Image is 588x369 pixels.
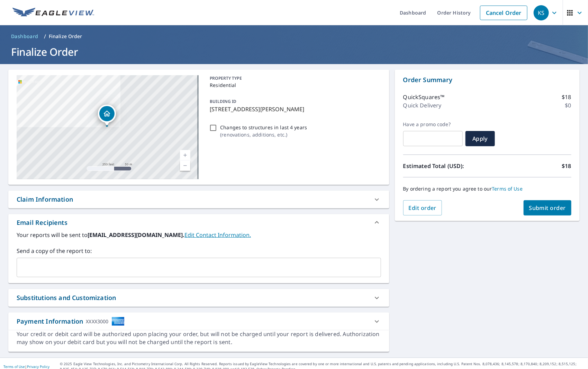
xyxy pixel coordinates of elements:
span: Edit order [409,204,437,212]
div: XXXX3000 [86,317,108,326]
img: cardImage [111,317,125,326]
p: $0 [565,101,571,109]
p: QuickSquares™ [403,93,445,101]
p: PROPERTY TYPE [210,75,378,81]
div: Payment Information [17,317,125,326]
label: Have a promo code? [403,121,463,128]
span: Dashboard [11,33,38,40]
p: | [3,364,49,369]
a: Dashboard [8,31,41,42]
div: Payment InformationXXXX3000cardImage [8,313,389,330]
a: Privacy Policy [27,364,49,369]
img: EV Logo [12,8,94,18]
label: Send a copy of the report to: [17,247,381,255]
button: Edit order [403,200,442,216]
a: Current Level 17, Zoom Out [180,160,190,171]
p: Estimated Total (USD): [403,162,487,170]
p: Order Summary [403,75,571,85]
p: By ordering a report you agree to our [403,186,571,192]
div: Dropped pin, building 1, Residential property, 6533 W Robin Ln Glendale, AZ 85310 [98,105,116,126]
span: Submit order [529,204,566,212]
p: $18 [562,162,571,170]
label: Your reports will be sent to [17,231,381,239]
p: [STREET_ADDRESS][PERSON_NAME] [210,105,378,113]
a: Terms of Use [492,185,523,192]
a: EditContactInfo [184,231,251,239]
nav: breadcrumb [8,31,580,42]
a: Cancel Order [480,6,527,20]
span: Apply [471,135,489,142]
p: Residential [210,81,378,89]
p: BUILDING ID [210,98,236,104]
div: KS [534,5,549,20]
b: [EMAIL_ADDRESS][DOMAIN_NAME]. [88,231,184,239]
p: Changes to structures in last 4 years [220,124,307,131]
p: $18 [562,93,571,101]
button: Apply [465,131,495,146]
a: Current Level 17, Zoom In [180,150,190,160]
a: Terms of Use [3,364,25,369]
p: ( renovations, additions, etc. ) [220,131,307,138]
div: Claim Information [8,191,389,208]
li: / [44,32,46,41]
div: Your credit or debit card will be authorized upon placing your order, but will not be charged unt... [17,330,381,346]
h1: Finalize Order [8,45,580,59]
p: Finalize Order [49,33,82,40]
div: Email Recipients [17,218,67,227]
div: Email Recipients [8,214,389,231]
div: Claim Information [17,195,73,204]
div: Substitutions and Customization [17,293,116,302]
button: Submit order [524,200,572,216]
p: Quick Delivery [403,101,442,109]
div: Substitutions and Customization [8,289,389,307]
